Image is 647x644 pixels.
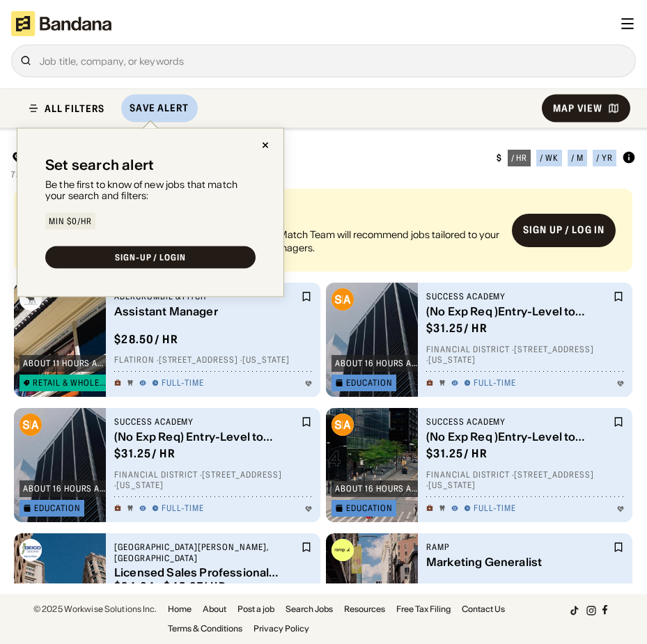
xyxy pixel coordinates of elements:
div: Education [346,504,393,512]
div: Success Academy [426,291,610,302]
div: $ 31.25 / hr [114,446,176,461]
div: Education [346,379,393,387]
div: / hr [511,154,528,162]
div: ALL FILTERS [45,103,104,113]
div: Save Alert [130,102,189,114]
a: About [203,605,226,613]
img: Success Academy logo [20,414,42,436]
div: $ [497,152,502,164]
div: $ 24.04 - $45.67 / hr [114,579,226,594]
div: Financial District · [STREET_ADDRESS] · [US_STATE] [114,469,312,491]
a: Search Jobs [286,605,333,613]
img: GEICO Morris Plains, NJ logo [20,539,42,561]
div: Success Academy [114,416,298,427]
div: Assistant Manager [114,304,298,317]
div: $ 28.50 / hr [114,331,178,346]
div: (No Exp Req )Entry-Level to Experienced Teacher - [GEOGRAPHIC_DATA] [426,430,610,443]
div: $ 31.25 / hr [426,446,488,461]
img: Abercrombie & Fitch logo [20,288,42,311]
div: Full-time [474,377,516,388]
div: Full-time [162,503,204,514]
div: Min $0/hr [49,217,92,226]
div: Education [34,504,81,512]
div: (No Exp Req) Entry-Level to Experienced Teacher - [GEOGRAPHIC_DATA] [114,430,298,443]
div: Financial District · [STREET_ADDRESS] · [US_STATE] [426,469,624,491]
a: Home [168,605,192,613]
div: / yr [596,154,613,162]
div: Flatiron · [STREET_ADDRESS] · [US_STATE] [114,354,312,366]
a: Resources [344,605,385,613]
img: Success Academy logo [332,288,354,311]
a: Privacy Policy [254,625,309,633]
div: Sign up / Log in [523,223,605,236]
a: Free Tax Filing [396,605,451,613]
img: Bandana logotype [11,11,111,36]
div: about 16 hours ago [23,485,108,493]
div: [GEOGRAPHIC_DATA][PERSON_NAME], [GEOGRAPHIC_DATA] [114,542,298,563]
div: Be the first to know of new jobs that match your search and filters: [45,178,256,202]
div: Map View [553,103,602,113]
div: Marketing Generalist [426,555,610,568]
div: grid [11,183,635,583]
a: Contact Us [462,605,505,613]
div: Retail & Wholesale [33,379,108,387]
div: / wk [540,154,559,162]
div: Set search alert [45,156,154,173]
div: Showing 91,651 Verified Jobs [11,150,485,167]
div: Ramp [426,542,610,553]
div: / m [571,154,584,162]
div: Licensed Sales Professional (GEICO) [114,566,298,579]
div: Full-time [474,503,516,514]
div: SIGN-UP / LOGIN [115,253,186,262]
div: © 2025 Workwise Solutions Inc. [33,605,157,613]
img: Ramp logo [332,539,354,561]
a: Terms & Conditions [168,625,242,633]
img: Success Academy logo [332,414,354,436]
div: Financial District · [STREET_ADDRESS] · [US_STATE] [426,344,624,366]
div: $ 37.07 - $99.13 / hr [426,582,532,597]
div: Success Academy [426,416,610,427]
div: (No Exp Req )Entry-Level to Experienced Teacher [426,304,610,317]
a: Post a job [237,605,274,613]
div: about 16 hours ago [335,485,420,493]
div: about 11 hours ago [23,359,108,368]
div: Full-time [162,377,204,388]
div: 730,384 matching jobs on [DOMAIN_NAME] [11,169,636,180]
div: about 16 hours ago [335,359,420,368]
div: Job title, company, or keywords [40,56,627,66]
div: $ 31.25 / hr [426,321,488,336]
div: Abercrombie & Fitch [114,291,298,302]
